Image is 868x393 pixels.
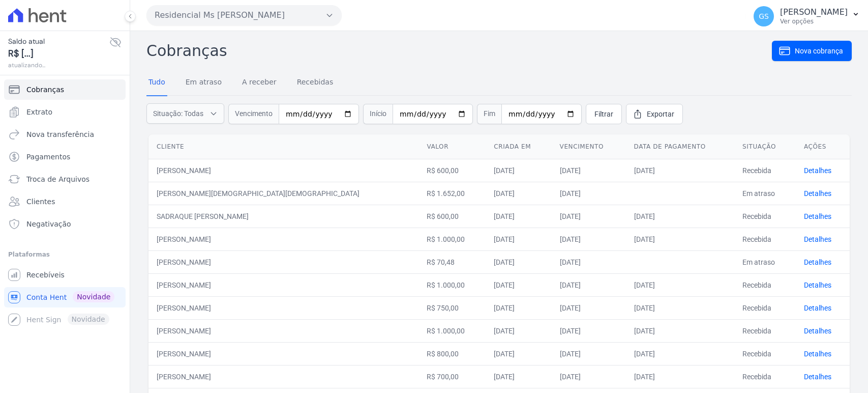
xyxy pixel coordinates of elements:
td: R$ 800,00 [418,342,486,365]
a: Em atraso [184,70,224,96]
td: [DATE] [552,250,626,273]
td: [DATE] [626,159,735,182]
td: [DATE] [626,205,735,228]
td: Recebida [734,319,796,342]
button: GS [PERSON_NAME] Ver opções [745,2,868,31]
td: [DATE] [552,228,626,250]
button: Situação: Todas [146,103,224,124]
a: Detalhes [804,304,831,312]
a: Tudo [146,70,167,96]
span: Negativação [26,219,71,229]
span: Vencimento [228,104,279,124]
nav: Sidebar [8,79,122,330]
div: Plataformas [8,248,122,261]
p: Ver opções [780,17,848,25]
span: Nova cobrança [795,46,843,56]
td: Recebida [734,296,796,319]
td: [PERSON_NAME] [148,365,418,388]
td: [DATE] [626,273,735,296]
td: R$ 1.000,00 [418,228,486,250]
td: Recebida [734,205,796,228]
td: [DATE] [486,342,551,365]
td: R$ 1.000,00 [418,273,486,296]
td: Recebida [734,342,796,365]
span: Nova transferência [26,129,94,139]
a: Detalhes [804,350,831,358]
h2: Cobranças [146,39,772,62]
a: Nova cobrança [772,41,852,61]
a: Filtrar [586,104,622,124]
span: Novidade [73,291,114,302]
th: Valor [418,134,486,159]
span: atualizando... [8,61,109,70]
th: Cliente [148,134,418,159]
td: Em atraso [734,250,796,273]
td: [DATE] [486,250,551,273]
th: Data de pagamento [626,134,735,159]
td: [PERSON_NAME] [148,319,418,342]
p: [PERSON_NAME] [780,7,848,17]
td: [DATE] [486,296,551,319]
span: Conta Hent [26,292,67,302]
td: [PERSON_NAME] [148,342,418,365]
td: [DATE] [552,319,626,342]
td: [DATE] [626,296,735,319]
a: Extrato [4,102,126,122]
td: [PERSON_NAME] [148,273,418,296]
td: [PERSON_NAME] [148,228,418,250]
span: Cobranças [26,85,64,95]
td: R$ 600,00 [418,205,486,228]
a: Detalhes [804,258,831,266]
span: Filtrar [594,109,613,119]
td: R$ 70,48 [418,250,486,273]
td: [DATE] [552,365,626,388]
a: Exportar [626,104,683,124]
a: Detalhes [804,189,831,198]
a: Detalhes [804,327,831,335]
button: Residencial Ms [PERSON_NAME] [146,5,342,25]
a: Negativação [4,214,126,234]
td: [DATE] [486,273,551,296]
a: Conta Hent Novidade [4,287,126,307]
td: [PERSON_NAME][DEMOGRAPHIC_DATA][DEMOGRAPHIC_DATA] [148,182,418,205]
td: Recebida [734,365,796,388]
th: Vencimento [552,134,626,159]
th: Criada em [486,134,551,159]
a: Recebíveis [4,265,126,285]
span: Troca de Arquivos [26,174,89,184]
td: [DATE] [552,205,626,228]
span: R$ [...] [8,47,109,61]
a: Cobranças [4,79,126,100]
td: [DATE] [626,365,735,388]
td: R$ 1.000,00 [418,319,486,342]
th: Ações [796,134,850,159]
a: Detalhes [804,235,831,243]
td: [PERSON_NAME] [148,296,418,319]
td: [DATE] [626,342,735,365]
td: [DATE] [486,159,551,182]
span: Início [363,104,393,124]
a: Troca de Arquivos [4,169,126,189]
td: Recebida [734,159,796,182]
a: Pagamentos [4,147,126,167]
td: Recebida [734,228,796,250]
td: R$ 700,00 [418,365,486,388]
th: Situação [734,134,796,159]
a: Clientes [4,191,126,212]
td: Recebida [734,273,796,296]
a: Detalhes [804,212,831,220]
td: [DATE] [486,365,551,388]
td: [DATE] [552,182,626,205]
td: [DATE] [626,228,735,250]
td: [DATE] [626,319,735,342]
td: Em atraso [734,182,796,205]
td: R$ 750,00 [418,296,486,319]
span: Pagamentos [26,152,70,162]
td: [DATE] [486,228,551,250]
td: [PERSON_NAME] [148,159,418,182]
span: GS [759,13,769,20]
a: Nova transferência [4,124,126,145]
span: Saldo atual [8,36,109,47]
td: [DATE] [552,273,626,296]
a: Recebidas [295,70,336,96]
